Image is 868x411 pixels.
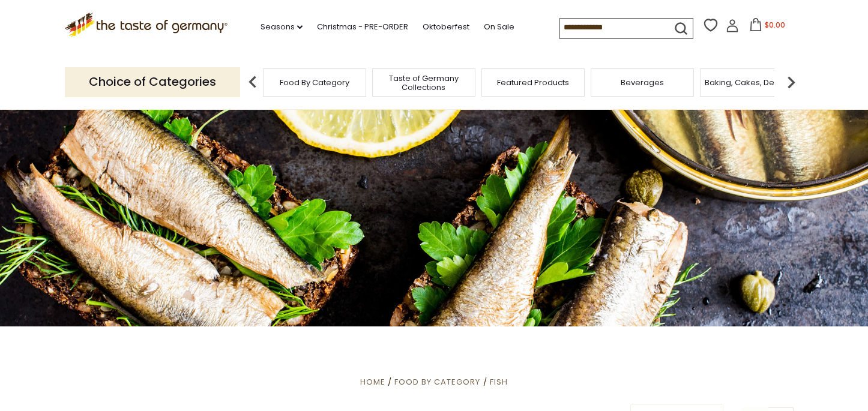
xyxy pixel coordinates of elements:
[741,18,792,36] button: $0.00
[765,20,785,30] span: $0.00
[317,20,408,34] a: Christmas - PRE-ORDER
[65,67,240,97] p: Choice of Categories
[621,78,664,87] a: Beverages
[423,20,469,34] a: Oktoberfest
[376,74,472,92] a: Taste of Germany Collections
[241,70,265,94] img: previous arrow
[360,376,385,388] a: Home
[484,20,514,34] a: On Sale
[280,78,349,87] a: Food By Category
[705,78,798,87] a: Baking, Cakes, Desserts
[261,20,303,34] a: Seasons
[779,70,803,94] img: next arrow
[497,78,569,87] a: Featured Products
[490,376,508,388] a: Fish
[394,376,480,388] a: Food By Category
